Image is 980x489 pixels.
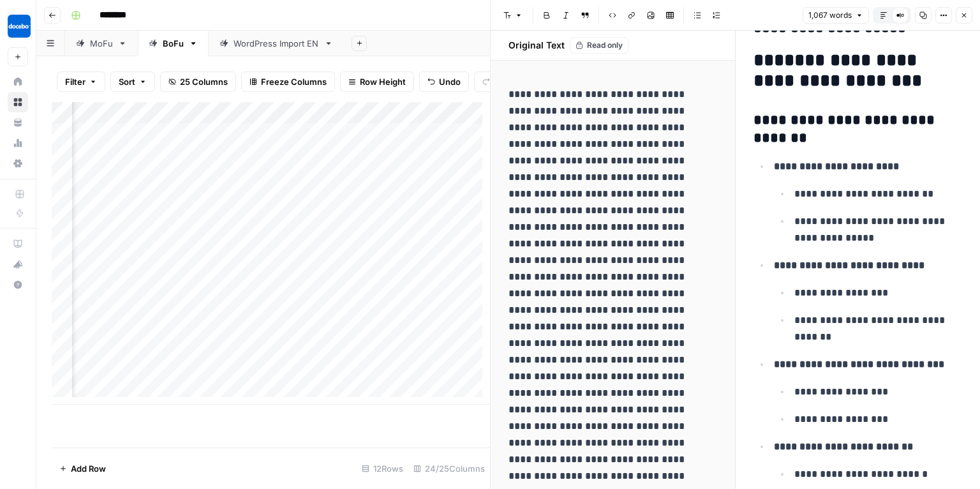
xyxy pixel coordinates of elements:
button: Help + Support [8,275,28,295]
a: MoFu [65,31,138,56]
div: BoFu [163,37,184,50]
span: Filter [65,75,85,88]
button: Add Row [52,458,114,479]
span: Row Height [360,75,406,88]
a: Usage [8,133,28,153]
button: Sort [110,71,155,92]
span: 25 Columns [180,75,228,88]
span: 1,067 words [808,10,852,21]
button: Filter [57,71,105,92]
span: Undo [439,75,461,88]
div: MoFu [90,37,113,50]
a: BoFu [138,31,209,56]
button: 25 Columns [160,71,236,92]
div: 24/25 Columns [408,458,490,479]
a: Browse [8,92,28,112]
button: Undo [419,71,469,92]
button: Workspace: Docebo [8,10,28,42]
span: Add Row [71,462,106,475]
a: Home [8,71,28,92]
h2: Original Text [501,39,565,52]
div: What's new? [8,255,27,274]
a: Settings [8,153,28,174]
button: Row Height [340,71,414,92]
span: Sort [119,75,135,88]
a: AirOps Academy [8,234,28,254]
div: WordPress Import EN [234,37,319,50]
a: Your Data [8,112,28,133]
span: Read only [587,40,623,51]
span: Freeze Columns [261,75,327,88]
button: What's new? [8,254,28,275]
button: Freeze Columns [241,71,335,92]
img: Docebo Logo [8,15,31,38]
div: 12 Rows [357,458,408,479]
button: 1,067 words [803,7,869,24]
a: WordPress Import EN [209,31,344,56]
